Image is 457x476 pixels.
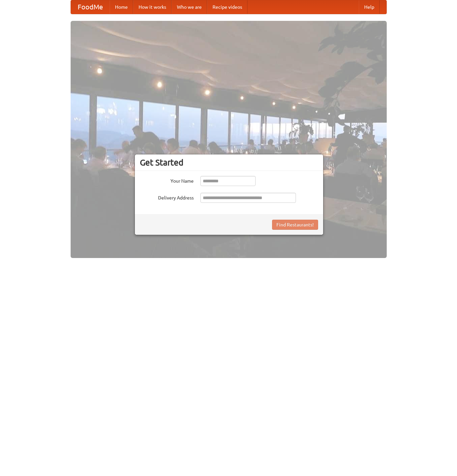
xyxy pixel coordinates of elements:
[172,0,207,14] a: Who we are
[140,157,318,168] h3: Get Started
[133,0,172,14] a: How it works
[207,0,247,14] a: Recipe videos
[71,0,110,14] a: FoodMe
[359,0,380,14] a: Help
[272,220,318,230] button: Find Restaurants!
[140,176,194,184] label: Your Name
[140,193,194,201] label: Delivery Address
[110,0,133,14] a: Home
